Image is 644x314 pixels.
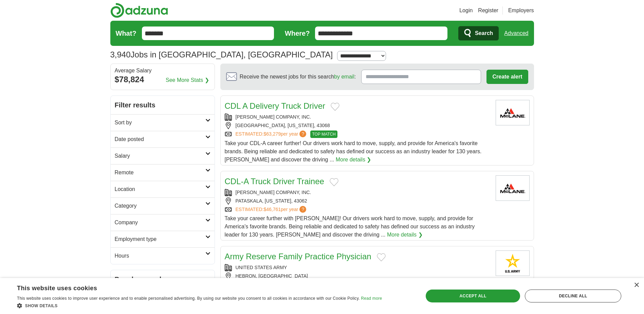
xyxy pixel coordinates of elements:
[111,197,215,214] a: Category
[17,302,382,309] div: Show details
[225,122,490,129] div: [GEOGRAPHIC_DATA], [US_STATE], 43068
[225,177,324,186] a: CDL-A Truck Driver Trainee
[111,214,215,231] a: Company
[330,178,338,186] button: Add to favorite jobs
[459,6,473,15] a: Login
[115,235,205,243] h2: Employment type
[299,206,306,213] span: ?
[634,283,639,288] div: Close
[508,6,534,15] a: Employers
[166,76,209,84] a: See More Stats ❯
[225,215,475,238] span: Take your career further with [PERSON_NAME]! Our drivers work hard to move, supply, and provide f...
[17,282,365,292] div: This website uses cookies
[225,101,326,110] a: CDL A Delivery Truck Driver
[496,175,530,201] img: McLane Company logo
[110,49,131,61] span: 3,940
[336,156,371,164] a: More details ❯
[25,303,58,308] span: Show details
[111,131,215,147] a: Date posted
[115,252,205,260] h2: Hours
[236,190,311,195] a: [PERSON_NAME] COMPANY, INC.
[115,73,210,86] div: $78,824
[110,50,333,59] h1: Jobs in [GEOGRAPHIC_DATA], [GEOGRAPHIC_DATA]
[263,131,281,137] span: $63,279
[496,250,530,276] img: United States Army logo
[225,273,490,280] div: HEBRON, [GEOGRAPHIC_DATA]
[225,140,482,162] span: Take your CDL-A career further! Our drivers work hard to move, supply, and provide for America's ...
[486,70,528,84] button: Create alert
[115,169,205,177] h2: Remote
[115,135,205,143] h2: Date posted
[458,26,499,40] button: Search
[285,28,310,38] label: Where?
[310,130,337,138] span: TOP MATCH
[17,296,360,301] span: This website uses cookies to improve user experience and to enable personalised advertising. By u...
[115,185,205,193] h2: Location
[115,274,210,284] h2: Popular searches
[115,152,205,160] h2: Salary
[236,114,311,120] a: [PERSON_NAME] COMPANY, INC.
[116,28,136,38] label: What?
[496,100,530,125] img: McLane Company logo
[426,290,520,302] div: Accept all
[225,197,490,205] div: PATASKALA, [US_STATE], 43062
[111,231,215,247] a: Employment type
[110,3,168,18] img: Adzuna logo
[525,290,621,302] div: Decline all
[111,96,215,114] h2: Filter results
[111,147,215,164] a: Salary
[236,265,287,270] a: UNITED STATES ARMY
[263,207,281,212] span: $46,761
[377,253,386,261] button: Add to favorite jobs
[115,119,205,127] h2: Sort by
[111,164,215,181] a: Remote
[115,68,210,73] div: Average Salary
[225,252,371,261] a: Army Reserve Family Practice Physician
[111,181,215,197] a: Location
[387,231,423,239] a: More details ❯
[115,202,205,210] h2: Category
[334,74,354,80] a: by email
[475,27,493,40] span: Search
[115,219,205,227] h2: Company
[111,247,215,264] a: Hours
[331,103,339,111] button: Add to favorite jobs
[236,130,308,138] a: ESTIMATED:$63,279per year?
[236,206,308,213] a: ESTIMATED:$46,761per year?
[361,296,382,301] a: Read more, opens a new window
[504,27,528,40] a: Advanced
[111,114,215,131] a: Sort by
[299,130,306,137] span: ?
[240,73,356,81] span: Receive the newest jobs for this search :
[478,6,498,15] a: Register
